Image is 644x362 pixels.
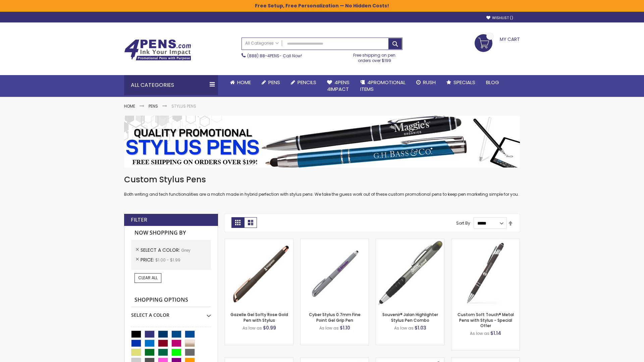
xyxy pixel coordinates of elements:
[131,226,211,240] strong: Now Shopping by
[237,79,251,86] span: Home
[138,275,158,281] span: Clear All
[309,312,361,323] a: Cyber Stylus 0.7mm Fine Point Gel Grip Pen
[301,239,369,307] img: Cyber Stylus 0.7mm Fine Point Gel Grip Pen-Grey
[263,324,276,331] span: $0.99
[453,79,475,86] span: Specials
[340,324,350,331] span: $1.10
[124,75,218,95] div: All Categories
[124,174,520,185] h1: Custom Stylus Pens
[451,239,520,244] a: Custom Soft Touch® Metal Pens with Stylus-Grey
[456,220,470,226] label: Sort By
[298,79,316,86] span: Pencils
[411,75,441,90] a: Rush
[319,325,339,331] span: As low as
[415,324,426,331] span: $1.03
[225,239,293,307] img: Gazelle Gel Softy Rose Gold Pen with Stylus-Grey
[301,239,369,244] a: Cyber Stylus 0.7mm Fine Point Gel Grip Pen-Grey
[376,239,444,244] a: Souvenir® Jalan Highlighter Stylus Pen Combo-Grey
[124,39,191,61] img: 4Pens Custom Pens and Promotional Products
[225,75,256,90] a: Home
[247,53,302,59] span: - Call Now!
[394,325,414,331] span: As low as
[243,325,262,331] span: As low as
[486,79,499,86] span: Blog
[458,312,514,328] a: Custom Soft Touch® Metal Pens with Stylus - Special Offer
[171,103,196,109] strong: Stylus Pens
[231,217,244,228] strong: Grid
[346,50,403,63] div: Free shipping on pen orders over $199
[131,216,147,224] strong: Filter
[149,103,158,109] a: Pens
[486,15,513,20] a: Wishlist
[382,312,438,323] a: Souvenir® Jalan Highlighter Stylus Pen Combo
[131,307,211,318] div: Select A Color
[327,79,350,93] span: 4Pens 4impact
[490,330,501,337] span: $1.14
[181,247,191,253] span: Grey
[423,79,436,86] span: Rush
[141,247,181,253] span: Select A Color
[256,75,285,90] a: Pens
[141,256,155,263] span: Price
[360,79,406,93] span: 4PROMOTIONAL ITEMS
[470,330,489,336] span: As low as
[268,79,280,86] span: Pens
[245,41,279,46] span: All Categories
[247,53,279,59] a: (888) 88-4PENS
[441,75,481,90] a: Specials
[124,174,520,197] div: Both writing and tech functionalities are a match made in hybrid perfection with stylus pens. We ...
[376,239,444,307] img: Souvenir® Jalan Highlighter Stylus Pen Combo-Grey
[355,75,411,97] a: 4PROMOTIONALITEMS
[242,38,282,49] a: All Categories
[131,293,211,307] strong: Shopping Options
[124,116,520,168] img: Stylus Pens
[322,75,355,97] a: 4Pens4impact
[230,312,288,323] a: Gazelle Gel Softy Rose Gold Pen with Stylus
[285,75,322,90] a: Pencils
[135,273,161,283] a: Clear All
[451,239,520,307] img: Custom Soft Touch® Metal Pens with Stylus-Grey
[225,239,293,244] a: Gazelle Gel Softy Rose Gold Pen with Stylus-Grey
[481,75,504,90] a: Blog
[124,103,135,109] a: Home
[155,257,180,263] span: $1.00 - $1.99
